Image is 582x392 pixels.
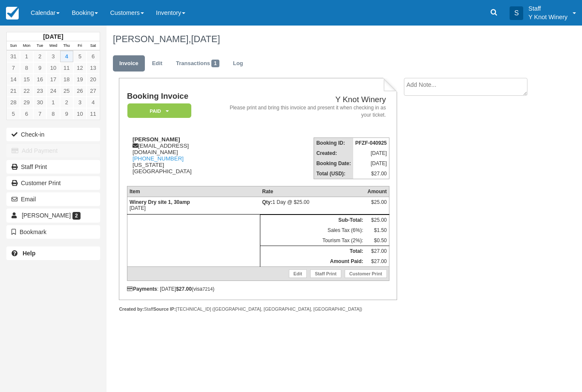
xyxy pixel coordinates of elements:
a: 2 [33,51,46,62]
a: 23 [33,85,46,97]
th: Wed [46,41,60,51]
a: 2 [60,97,73,108]
td: $27.00 [365,246,389,257]
th: Sun [7,41,20,51]
strong: Created by: [119,306,144,312]
a: Staff Print [310,269,341,278]
a: Edit [289,269,307,278]
button: Bookmark [6,225,100,239]
p: Y Knot Winery [528,13,568,21]
td: Tourism Tax (2%): [260,235,365,246]
a: 6 [86,51,100,62]
a: 29 [20,97,33,108]
h1: [PERSON_NAME], [113,34,537,44]
th: Amount Paid: [260,256,365,267]
a: Help [6,246,100,260]
th: Item [127,186,260,197]
td: [DATE] [353,148,389,158]
th: Sat [86,41,100,51]
a: 19 [73,74,86,85]
small: 7214 [202,286,213,292]
button: Check-in [6,128,100,141]
a: 5 [73,51,86,62]
a: [PHONE_NUMBER] [133,155,184,162]
a: Staff Print [6,160,100,174]
th: Thu [60,41,73,51]
a: 28 [7,97,20,108]
th: Booking Date: [314,158,353,169]
a: 11 [60,62,73,74]
th: Fri [73,41,86,51]
button: Email [6,192,100,206]
a: 6 [20,108,33,120]
a: 24 [46,85,60,97]
td: $27.00 [353,169,389,179]
a: 27 [86,85,100,97]
a: 5 [7,108,20,120]
a: Invoice [113,55,145,72]
strong: [DATE] [43,33,63,40]
td: [DATE] [127,197,260,215]
td: $0.50 [365,235,389,246]
th: Created: [314,148,353,158]
td: $1.50 [365,225,389,235]
a: 1 [20,51,33,62]
a: 25 [60,85,73,97]
a: Transactions1 [170,55,226,72]
a: 3 [46,51,60,62]
a: Edit [146,55,169,72]
div: $25.00 [367,199,386,212]
div: : [DATE] (visa ) [127,286,389,292]
a: 21 [7,85,20,97]
a: 10 [73,108,86,120]
a: 14 [7,74,20,85]
a: 9 [60,108,73,120]
a: 4 [86,97,100,108]
span: [PERSON_NAME] [22,212,71,219]
a: 18 [60,74,73,85]
td: 1 Day @ $25.00 [260,197,365,215]
th: Total (USD): [314,169,353,179]
strong: Winery Dry site 1, 30amp [130,199,190,205]
p: Staff [528,4,568,13]
a: 7 [33,108,46,120]
h1: Booking Invoice [127,92,226,101]
th: Tue [33,41,46,51]
img: checkfront-main-nav-mini-logo.png [6,7,19,20]
td: $25.00 [365,215,389,226]
a: 7 [7,62,20,74]
div: Staff [TECHNICAL_ID] ([GEOGRAPHIC_DATA], [GEOGRAPHIC_DATA], [GEOGRAPHIC_DATA]) [119,306,397,312]
th: Sub-Total: [260,215,365,226]
a: 13 [86,62,100,74]
address: Please print and bring this invoice and present it when checking in as your ticket. [230,104,386,119]
td: Sales Tax (6%): [260,225,365,235]
a: 11 [86,108,100,120]
a: 9 [33,62,46,74]
strong: PFZF-040925 [355,140,387,146]
a: 30 [33,97,46,108]
a: 10 [46,62,60,74]
a: 22 [20,85,33,97]
strong: [PERSON_NAME] [133,136,180,143]
th: Rate [260,186,365,197]
th: Booking ID: [314,138,353,149]
a: 15 [20,74,33,85]
strong: $27.00 [176,286,192,292]
span: 1 [211,60,219,67]
a: Customer Print [6,176,100,190]
span: 2 [72,212,81,220]
a: 3 [73,97,86,108]
a: Customer Print [345,269,387,278]
a: 26 [73,85,86,97]
a: [PERSON_NAME] 2 [6,209,100,222]
td: $27.00 [365,256,389,267]
strong: Qty [262,199,272,205]
strong: Source IP: [153,306,176,312]
a: 31 [7,51,20,62]
a: 12 [73,62,86,74]
div: S [510,6,523,20]
a: 8 [46,108,60,120]
a: Paid [127,103,188,119]
a: 20 [86,74,100,85]
div: [EMAIL_ADDRESS][DOMAIN_NAME] [US_STATE] [GEOGRAPHIC_DATA] [127,136,226,175]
